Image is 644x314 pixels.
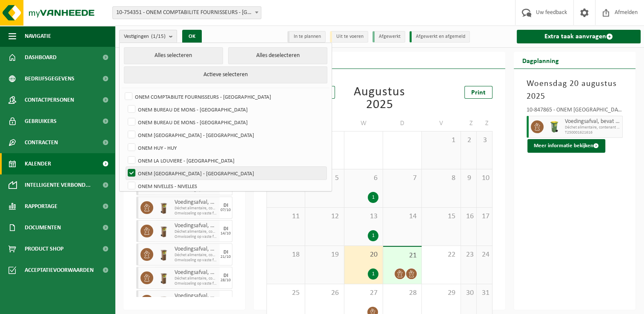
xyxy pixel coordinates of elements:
[461,116,477,131] td: Z
[517,30,641,43] a: Extra taak aanvragen
[471,89,486,96] span: Print
[126,116,326,128] label: ONEM BUREAU DE MONS - [GEOGRAPHIC_DATA]
[25,196,57,217] span: Rapportage
[330,31,368,43] li: Uit te voeren
[565,130,620,135] span: T250001621616
[271,250,301,260] span: 18
[151,34,166,39] count: (1/15)
[422,116,461,131] td: V
[349,174,378,183] span: 6
[387,288,417,298] span: 28
[25,260,94,281] span: Acceptatievoorwaarden
[527,107,623,116] div: 10-847865 - ONEM [GEOGRAPHIC_DATA] - [GEOGRAPHIC_DATA]
[343,86,416,111] div: Augustus 2025
[124,66,327,83] button: Actieve selecteren
[175,234,218,240] span: Omwisseling op vaste frequentie (incl. verwerking)
[157,201,170,214] img: WB-0140-HPE-BN-01
[465,250,472,260] span: 23
[548,120,561,133] img: WB-0140-HPE-GN-51
[124,30,166,43] span: Vestigingen
[126,103,326,116] label: ONEM BUREAU DE MONS - [GEOGRAPHIC_DATA]
[368,268,378,280] div: 1
[426,174,456,183] span: 8
[175,276,218,281] span: Déchet alimentaire, contenant des produits d'origine animale
[126,154,326,167] label: ONEM LA LOUVIERE - [GEOGRAPHIC_DATA]
[223,297,228,302] div: DI
[223,273,228,278] div: DI
[182,30,202,43] button: OK
[220,255,231,259] div: 21/10
[175,223,218,229] span: Voedingsafval, bevat producten van dierlijke oorsprong, onverpakt, categorie 3
[465,174,472,183] span: 9
[309,288,339,298] span: 26
[119,30,177,43] button: Vestigingen(1/15)
[481,136,488,145] span: 3
[527,77,623,103] h3: Woensdag 20 augustus 2025
[175,246,218,253] span: Voedingsafval, bevat producten van dierlijke oorsprong, onverpakt, categorie 3
[126,141,326,154] label: ONEM HUY - HUY
[477,116,492,131] td: Z
[126,167,326,180] label: ONEM [GEOGRAPHIC_DATA] - [GEOGRAPHIC_DATA]
[25,153,51,174] span: Kalender
[349,212,378,221] span: 13
[271,212,301,221] span: 11
[175,281,218,286] span: Omwisseling op vaste frequentie (incl. verwerking)
[157,248,170,261] img: WB-0140-HPE-BN-01
[123,90,326,103] label: ONEM COMPTABILITE FOURNISSEURS - [GEOGRAPHIC_DATA]
[527,139,605,153] button: Meer informatie bekijken
[25,174,91,196] span: Intelligente verbond...
[464,86,492,99] a: Print
[126,128,326,141] label: ONEM [GEOGRAPHIC_DATA] - [GEOGRAPHIC_DATA]
[223,226,228,231] div: DI
[175,206,218,211] span: Déchet alimentaire, contenant des produits d'origine animale
[368,192,378,203] div: 1
[426,136,456,145] span: 1
[25,68,74,89] span: Bedrijfsgegevens
[175,269,218,276] span: Voedingsafval, bevat producten van dierlijke oorsprong, onverpakt, categorie 3
[465,136,472,145] span: 2
[271,288,301,298] span: 25
[349,288,378,298] span: 27
[157,295,170,308] img: WB-0140-HPE-BN-01
[309,212,339,221] span: 12
[309,250,339,260] span: 19
[25,26,51,47] span: Navigatie
[25,89,74,111] span: Contactpersonen
[175,199,218,206] span: Voedingsafval, bevat producten van dierlijke oorsprong, onverpakt, categorie 3
[25,217,61,238] span: Documenten
[387,251,417,260] span: 21
[126,180,326,192] label: ONEM NIVELLES - NIVELLES
[349,250,378,260] span: 20
[344,116,383,131] td: W
[175,293,218,300] span: Voedingsafval, bevat producten van dierlijke oorsprong, onverpakt, categorie 3
[112,6,261,19] span: 10-754351 - ONEM COMPTABILITE FOURNISSEURS - BRUXELLES
[287,31,326,43] li: In te plannen
[565,125,620,130] span: Déchet alimentaire, contenant des produits d'origine animale
[481,288,488,298] span: 31
[157,271,170,284] img: WB-0140-HPE-BN-01
[25,132,58,153] span: Contracten
[157,225,170,237] img: WB-0140-HPE-BN-01
[409,31,470,43] li: Afgewerkt en afgemeld
[124,47,223,64] button: Alles selecteren
[223,203,228,208] div: DI
[220,208,231,212] div: 07/10
[223,250,228,255] div: DI
[387,174,417,183] span: 7
[481,250,488,260] span: 24
[372,31,405,43] li: Afgewerkt
[25,111,57,132] span: Gebruikers
[228,47,327,64] button: Alles deselecteren
[426,250,456,260] span: 22
[25,47,57,68] span: Dashboard
[465,212,472,221] span: 16
[426,212,456,221] span: 15
[113,7,261,19] span: 10-754351 - ONEM COMPTABILITE FOURNISSEURS - BRUXELLES
[383,116,422,131] td: D
[368,230,378,241] div: 1
[465,288,472,298] span: 30
[426,288,456,298] span: 29
[514,52,567,69] h2: Dagplanning
[387,212,417,221] span: 14
[175,229,218,234] span: Déchet alimentaire, contenant des produits d'origine animale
